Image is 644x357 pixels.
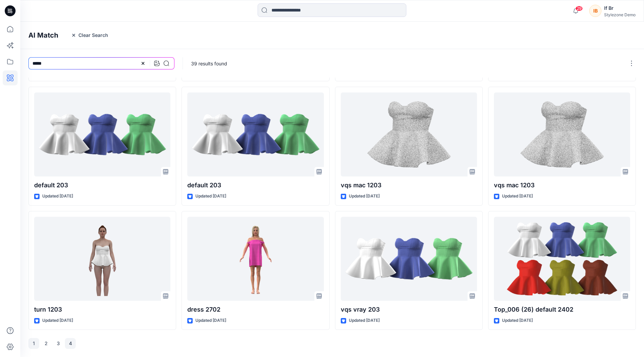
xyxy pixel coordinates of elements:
p: default 203 [34,181,170,190]
p: Updated [DATE] [195,193,226,200]
p: vqs vray 203 [341,305,477,314]
a: vqs mac 1203 [341,92,477,176]
p: Updated [DATE] [502,193,533,200]
div: IB [589,5,601,17]
button: 4 [65,338,76,349]
p: Updated [DATE] [42,193,73,200]
p: Top_006 (26) default 2402 [494,305,630,314]
p: 39 results found [191,60,227,67]
button: 1 [28,338,39,349]
span: 29 [575,6,583,11]
p: default 203 [187,181,324,190]
a: vqs mac 1203 [494,92,630,176]
a: default 203 [34,92,170,176]
p: vqs mac 1203 [341,181,477,190]
div: Stylezone Demo [604,12,636,17]
h4: AI Match [28,31,58,39]
a: Top_006 (26) default 2402 [494,217,630,301]
a: default 203 [187,92,324,176]
p: turn 1203 [34,305,170,314]
p: Updated [DATE] [42,317,73,324]
button: 3 [53,338,64,349]
button: 2 [41,338,51,349]
a: dress 2702 [187,217,324,301]
p: Updated [DATE] [349,317,380,324]
button: Clear Search [67,30,113,41]
p: vqs mac 1203 [494,181,630,190]
p: Updated [DATE] [349,193,380,200]
div: If Br [604,4,636,12]
a: turn 1203 [34,217,170,301]
p: Updated [DATE] [502,317,533,324]
p: dress 2702 [187,305,324,314]
p: Updated [DATE] [195,317,226,324]
a: vqs vray 203 [341,217,477,301]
